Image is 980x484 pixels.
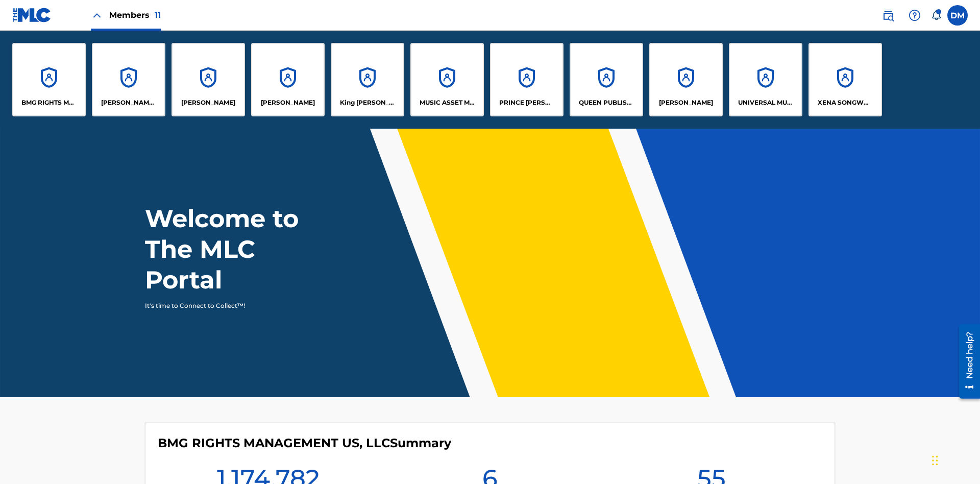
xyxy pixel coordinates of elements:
a: Accounts[PERSON_NAME] [649,43,723,116]
p: UNIVERSAL MUSIC PUB GROUP [738,98,794,107]
img: MLC Logo [12,8,52,22]
p: EYAMA MCSINGER [261,98,315,107]
a: AccountsPRINCE [PERSON_NAME] [490,43,563,116]
img: search [882,9,894,21]
a: Public Search [878,5,898,26]
iframe: Chat Widget [929,435,980,484]
a: AccountsMUSIC ASSET MANAGEMENT (MAM) [410,43,484,116]
p: QUEEN PUBLISHA [579,98,634,107]
h4: BMG RIGHTS MANAGEMENT US, LLC [158,435,451,451]
div: Help [904,5,925,26]
a: Accounts[PERSON_NAME] SONGWRITER [92,43,165,116]
a: AccountsQUEEN PUBLISHA [570,43,643,116]
a: AccountsXENA SONGWRITER [808,43,882,116]
img: Close [91,9,103,21]
a: Accounts[PERSON_NAME] [251,43,325,116]
p: BMG RIGHTS MANAGEMENT US, LLC [21,98,77,107]
h1: Welcome to The MLC Portal [145,203,336,295]
span: 11 [155,10,161,20]
span: Members [109,9,161,21]
iframe: Resource Center [951,320,980,404]
p: CLEO SONGWRITER [101,98,157,107]
p: ELVIS COSTELLO [181,98,235,107]
p: MUSIC ASSET MANAGEMENT (MAM) [420,98,475,107]
div: User Menu [947,5,968,26]
p: XENA SONGWRITER [818,98,873,107]
a: AccountsKing [PERSON_NAME] [331,43,404,116]
a: AccountsBMG RIGHTS MANAGEMENT US, LLC [12,43,86,116]
div: Notifications [931,10,941,20]
p: It's time to Connect to Collect™! [145,301,322,310]
img: help [909,9,921,21]
p: RONALD MCTESTERSON [659,98,713,107]
a: AccountsUNIVERSAL MUSIC PUB GROUP [729,43,802,116]
p: King McTesterson [340,98,396,107]
div: Drag [932,445,938,476]
a: Accounts[PERSON_NAME] [171,43,245,116]
p: PRINCE MCTESTERSON [499,98,555,107]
